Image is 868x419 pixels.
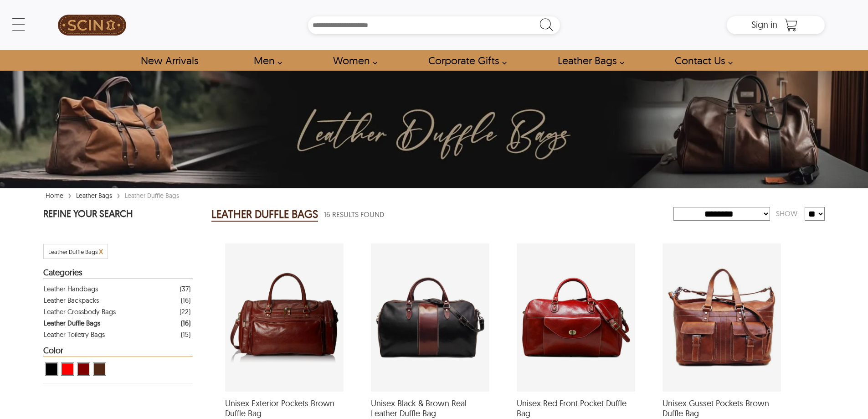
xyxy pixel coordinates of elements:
img: SCIN [58,5,126,46]
div: View Red Leather Duffle Bags [61,362,74,376]
a: Shop New Arrivals [130,50,208,71]
div: Leather Duffle Bags [44,317,100,329]
div: Leather Duffle Bags [123,191,181,200]
span: Unisex Black & Brown Real Leather Duffle Bag [371,398,489,418]
a: Filter Leather Duffle Bags [44,317,190,329]
a: SCIN [43,5,141,46]
a: shop men's leather jackets [243,50,287,71]
div: Leather Crossbody Bags [44,306,116,317]
div: ( 37 ) [180,283,190,295]
span: Unisex Exterior Pockets Brown Duffle Bag [225,398,344,418]
a: Filter Leather Handbags [44,283,190,295]
div: Leather Backpacks [44,295,99,306]
span: Unisex Red Front Pocket Duffle Bag [517,398,635,418]
div: Leather Duffle Bags 16 Results Found [211,205,673,223]
a: contact-us [664,50,738,71]
div: Show: [770,206,805,222]
a: Shop Leather Corporate Gifts [418,50,512,71]
span: Filter Leather Duffle Bags [48,248,98,255]
a: Home [43,191,66,200]
a: Leather Bags [74,191,114,200]
div: ( 22 ) [180,306,190,317]
span: Sign in [751,19,777,30]
div: ( 16 ) [181,317,190,329]
a: Filter Leather Backpacks [44,295,190,306]
h2: LEATHER DUFFLE BAGS [211,207,318,222]
span: x [99,246,103,256]
span: › [68,187,72,203]
div: View Maroon Leather Duffle Bags [77,362,90,376]
span: 16 Results Found [324,209,384,220]
span: Unisex Gusset Pockets Brown Duffle Bag [663,398,781,418]
div: View Black Leather Duffle Bags [45,362,58,376]
a: Shopping Cart [782,18,800,32]
a: Filter Leather Toiletry Bags [44,329,190,340]
p: REFINE YOUR SEARCH [43,207,193,222]
a: Shop Leather Bags [547,50,629,71]
a: Cancel Filter [99,248,103,255]
div: Leather Handbags [44,283,98,295]
div: Heading Filter Leather Duffle Bags by Color [43,346,193,357]
iframe: chat widget [812,362,868,405]
div: ( 16 ) [181,295,190,306]
span: › [117,187,120,203]
div: ( 15 ) [181,329,190,340]
div: Leather Toiletry Bags [44,329,105,340]
a: Filter Leather Crossbody Bags [44,306,190,317]
a: Shop Women Leather Jackets [323,50,382,71]
div: View Brown ( Brand Color ) Leather Duffle Bags [93,362,106,376]
div: Heading Filter Leather Duffle Bags by Categories [43,268,193,279]
a: Sign in [751,22,777,29]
